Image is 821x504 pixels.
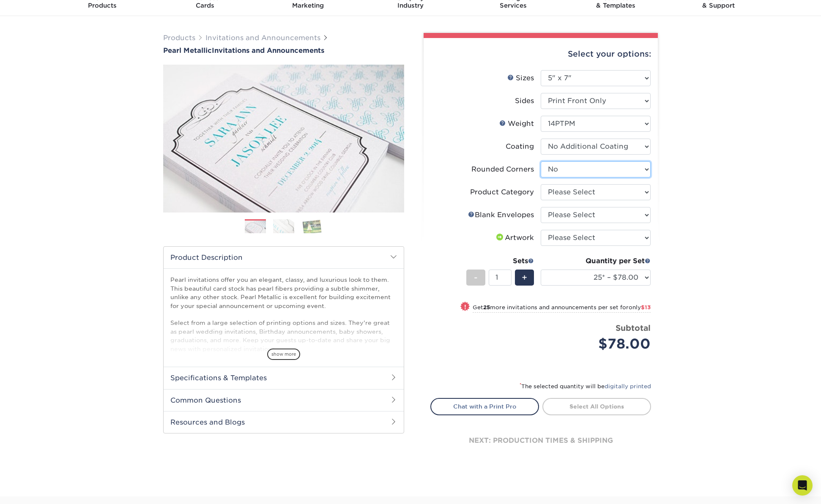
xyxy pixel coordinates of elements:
[2,478,72,501] iframe: Google Customer Reviews
[466,256,534,266] div: Sets
[474,271,478,284] span: -
[541,256,651,266] div: Quantity per Set
[464,302,466,311] span: !
[164,367,404,389] h2: Specifications & Templates
[245,220,266,234] img: Invitations and Announcements 01
[267,349,300,360] span: show more
[515,96,534,106] div: Sides
[164,411,404,433] h2: Resources and Blogs
[164,247,404,268] h2: Product Description
[641,304,651,311] span: $13
[273,219,294,234] img: Invitations and Announcements 02
[616,323,651,332] strong: Subtotal
[430,398,539,415] a: Chat with a Print Pro
[605,383,651,390] a: digitally printed
[522,271,527,284] span: +
[163,46,404,54] a: Pearl MetallicInvitations and Announcements
[507,73,534,83] div: Sizes
[163,46,212,54] span: Pearl Metallic
[471,164,534,174] div: Rounded Corners
[542,398,651,415] a: Select All Options
[163,34,195,42] a: Products
[163,46,404,54] h1: Invitations and Announcements
[164,389,404,411] h2: Common Questions
[468,210,534,220] div: Blank Envelopes
[792,475,813,496] div: Open Intercom Messenger
[170,275,397,379] p: Pearl invitations offer you an elegant, classy, and luxurious look to them. This beautiful card s...
[495,233,534,243] div: Artwork
[473,304,651,313] small: Get more invitations and announcements per set for
[163,55,404,222] img: Pearl Metallic 01
[301,219,323,234] img: Invitations and Announcements 03
[520,383,651,390] small: The selected quantity will be
[430,38,651,70] div: Select your options:
[506,142,534,152] div: Coating
[205,34,320,42] a: Invitations and Announcements
[547,334,651,354] div: $78.00
[470,187,534,197] div: Product Category
[483,304,490,311] strong: 25
[629,304,651,311] span: only
[430,415,651,466] div: next: production times & shipping
[499,119,534,129] div: Weight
